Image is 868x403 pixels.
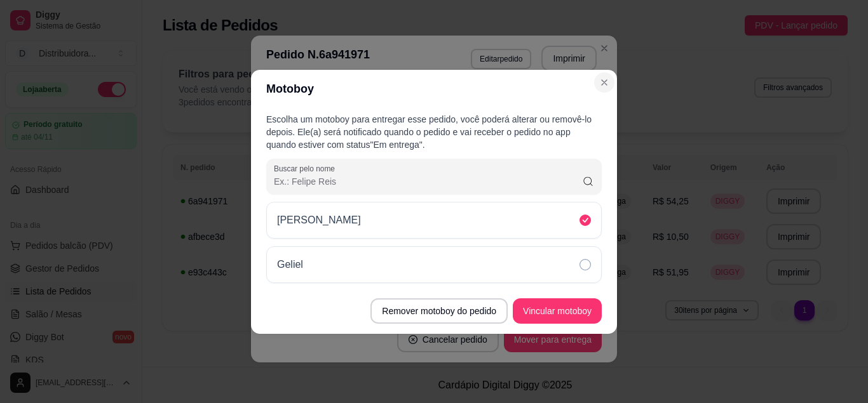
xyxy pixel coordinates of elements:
button: Close [594,72,614,93]
p: [PERSON_NAME] [277,213,361,228]
p: Geliel [277,257,303,272]
button: Vincular motoboy [513,298,602,324]
button: Remover motoboy do pedido [370,298,508,324]
header: Motoboy [251,70,617,108]
label: Buscar pelo nome [274,163,339,174]
input: Buscar pelo nome [274,175,582,188]
p: Escolha um motoboy para entregar esse pedido, você poderá alterar ou removê-lo depois. Ele(a) ser... [266,113,602,151]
